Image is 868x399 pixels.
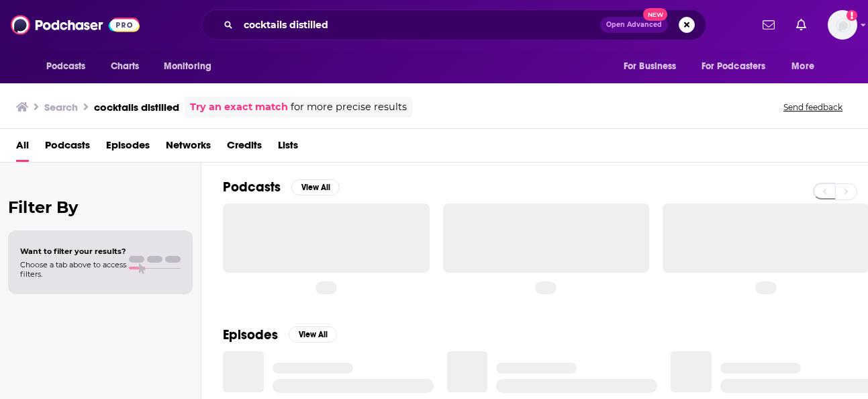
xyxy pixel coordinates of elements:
span: Open Advanced [606,21,662,28]
svg: Add a profile image [847,10,857,21]
span: For Podcasters [702,57,766,76]
span: More [791,57,814,76]
a: All [16,134,29,162]
a: Credits [227,134,262,162]
button: open menu [693,54,785,79]
span: Charts [111,57,140,76]
a: Networks [166,134,211,162]
h2: Podcasts [223,179,281,195]
span: for more precise results [291,99,407,115]
a: PodcastsView All [223,179,340,195]
a: Try an exact match [190,99,288,115]
div: Search podcasts, credits, & more... [201,9,706,40]
button: Open AdvancedNew [600,17,668,33]
button: open menu [782,54,831,79]
span: Want to filter your results? [20,247,126,256]
a: Podcasts [45,134,90,162]
h3: Search [44,101,78,114]
button: open menu [154,54,229,79]
a: Lists [278,134,298,162]
button: Send feedback [779,101,847,113]
a: Episodes [106,134,150,162]
button: View All [291,179,340,195]
button: open menu [614,54,693,79]
span: For Business [624,57,677,76]
img: Podchaser - Follow, Share and Rate Podcasts [11,12,140,38]
span: Choose a tab above to access filters. [20,260,126,279]
h3: cocktails distilled [94,101,179,114]
span: New [643,8,667,21]
a: Charts [102,54,148,79]
img: User Profile [828,10,857,40]
h2: Filter By [8,197,193,217]
input: Search podcasts, credits, & more... [238,14,600,36]
span: Podcasts [46,57,86,76]
button: open menu [37,54,103,79]
span: Monitoring [164,57,211,76]
button: Show profile menu [828,10,857,40]
a: EpisodesView All [223,326,337,343]
a: Show notifications dropdown [757,13,780,36]
span: Logged in as BaltzandCompany [828,10,857,40]
button: View All [289,326,337,343]
h2: Episodes [223,326,278,343]
a: Show notifications dropdown [791,13,812,36]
